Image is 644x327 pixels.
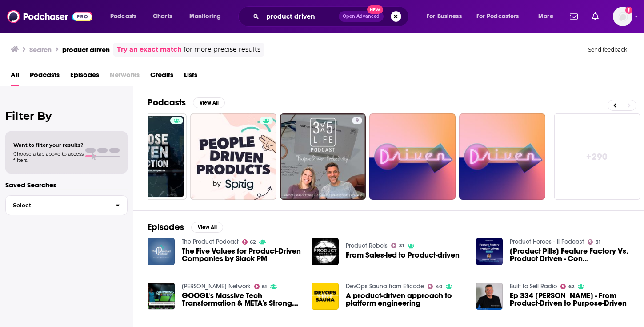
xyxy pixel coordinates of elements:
[104,9,148,24] button: open menu
[399,244,404,248] span: 31
[184,44,260,55] span: for more precise results
[510,247,629,262] a: [Product Pills] Feature Factory Vs. Product Driven - Con Emanuela Zaccone, Senior Product Manager...
[13,151,84,163] span: Choose a tab above to access filters.
[476,283,503,310] img: Ep 334 Paul Nielsen - From Product-Driven to Purpose-Driven
[427,10,462,23] span: For Business
[263,9,339,24] input: Search podcasts, credits, & more...
[560,284,574,289] a: 62
[147,9,177,24] a: Charts
[247,6,417,27] div: Search podcasts, credits, & more...
[568,285,574,289] span: 62
[476,10,519,23] span: For Podcasters
[510,283,557,290] a: Built to Sell Radio
[613,7,632,26] button: Show profile menu
[184,68,197,86] a: Lists
[346,283,424,290] a: DevOps Sauna from Eficode
[346,242,388,250] a: Product Rebels
[346,292,465,307] a: A product-driven approach to platform engineering
[148,222,223,233] a: EpisodesView All
[312,283,339,310] img: A product-driven approach to platform engineering
[6,202,108,208] span: Select
[148,97,186,108] h2: Podcasts
[356,117,359,125] span: 9
[62,45,110,54] h3: product driven
[183,9,232,24] button: open menu
[566,9,581,24] a: Show notifications dropdown
[29,45,52,54] h3: Search
[367,5,383,14] span: New
[70,68,99,86] a: Episodes
[476,238,503,265] img: [Product Pills] Feature Factory Vs. Product Driven - Con Emanuela Zaccone, Senior Product Manager...
[30,68,60,86] a: Podcasts
[510,247,629,262] span: [Product Pills] Feature Factory Vs. Product Driven - Con [PERSON_NAME], Senior Product Manager @S...
[110,68,140,86] span: Networks
[191,222,223,233] button: View All
[420,9,473,24] button: open menu
[148,283,175,310] img: GOOGL's Massive Tech Transformation & META's Strong Product-Driven Enhancements
[110,10,136,23] span: Podcasts
[588,239,600,245] a: 31
[510,238,584,246] a: Product Heroes - il Podcast
[436,285,442,289] span: 40
[471,9,532,24] button: open menu
[182,283,251,290] a: Schwab Network
[5,181,128,189] p: Saved Searches
[250,240,256,244] span: 62
[625,7,632,14] svg: Add a profile image
[182,292,301,307] a: GOOGL's Massive Tech Transformation & META's Strong Product-Driven Enhancements
[352,117,362,124] a: 9
[182,247,301,262] a: The Five Values for Product-Driven Companies by Slack PM
[189,10,221,23] span: Monitoring
[148,97,225,108] a: PodcastsView All
[613,7,632,26] img: User Profile
[242,239,256,245] a: 62
[182,238,239,246] a: The Product Podcast
[339,11,384,22] button: Open AdvancedNew
[13,142,84,148] span: Want to filter your results?
[280,113,366,200] a: 9
[312,238,339,265] img: From Sales-led to Product-driven
[585,46,630,53] button: Send feedback
[346,251,460,259] a: From Sales-led to Product-driven
[153,10,172,23] span: Charts
[5,109,128,122] h2: Filter By
[532,9,564,24] button: open menu
[343,14,380,19] span: Open Advanced
[148,222,184,233] h2: Episodes
[150,68,173,86] a: Credits
[262,285,267,289] span: 61
[117,44,182,55] a: Try an exact match
[554,113,640,200] a: +290
[391,243,404,248] a: 31
[428,284,442,289] a: 40
[613,7,632,26] span: Logged in as danikarchmer
[510,292,629,307] span: Ep 334 [PERSON_NAME] - From Product-Driven to Purpose-Driven
[148,238,175,265] img: The Five Values for Product-Driven Companies by Slack PM
[588,9,602,24] a: Show notifications dropdown
[5,195,128,215] button: Select
[254,284,267,289] a: 61
[7,8,92,25] img: Podchaser - Follow, Share and Rate Podcasts
[193,97,225,108] button: View All
[11,68,19,86] a: All
[510,292,629,307] a: Ep 334 Paul Nielsen - From Product-Driven to Purpose-Driven
[596,240,600,244] span: 31
[538,10,553,23] span: More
